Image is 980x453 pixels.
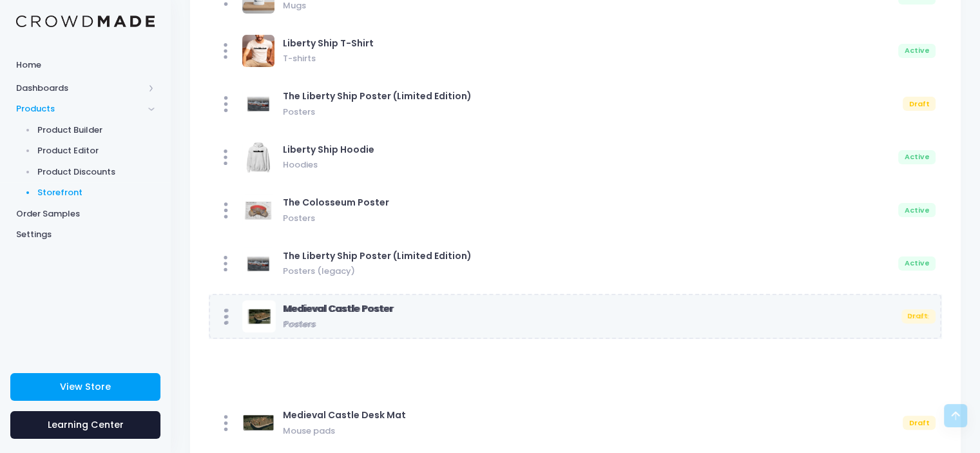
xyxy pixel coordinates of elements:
a: View Store [10,373,160,401]
span: Medieval Castle Poster [283,302,393,315]
span: View Store [60,380,111,393]
span: Medieval Castle Desk Mat [283,409,406,421]
span: Dashboards [16,82,144,95]
div: Draft [903,309,936,323]
div: Active [898,150,936,164]
div: Draft [903,97,936,111]
span: Storefront [37,186,155,199]
div: Active [898,44,936,58]
div: Active [898,256,936,271]
span: Order Samples [16,207,155,220]
span: Home [16,59,155,72]
span: Posters [283,103,898,118]
span: The Liberty Ship Poster (Limited Edition) [283,249,472,262]
span: Mouse pads [283,422,898,437]
span: Product Discounts [37,166,155,178]
a: Learning Center [10,411,160,439]
img: Logo [16,15,155,28]
span: Hoodies [283,157,894,171]
span: The Colosseum Poster [283,196,389,209]
span: Product Editor [37,144,155,157]
span: Product Builder [37,124,155,137]
span: Products [16,102,144,115]
span: T-shirts [283,50,894,65]
div: Active [898,203,936,217]
div: Draft [903,416,936,430]
span: Posters [283,316,898,331]
span: Learning Center [48,418,124,431]
span: Posters (legacy) [283,263,894,278]
span: Posters [283,209,894,224]
span: The Liberty Ship Poster (Limited Edition) [283,90,472,102]
span: Liberty Ship Hoodie [283,143,374,156]
span: Settings [16,228,155,241]
span: Liberty Ship T-Shirt [283,37,374,50]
